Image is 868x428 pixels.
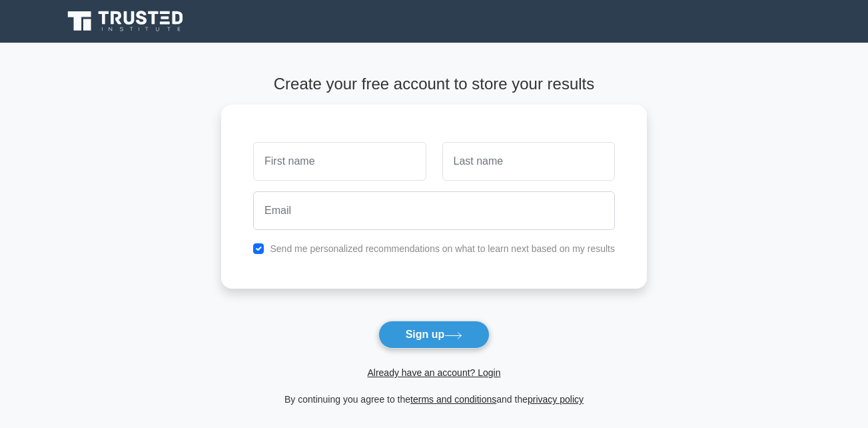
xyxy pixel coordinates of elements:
[253,142,426,181] input: First name
[270,243,615,254] label: Send me personalized recommendations on what to learn next based on my results
[367,367,500,378] a: Already have an account? Login
[253,191,615,230] input: Email
[221,75,647,94] h4: Create your free account to store your results
[378,321,490,349] button: Sign up
[213,391,655,407] div: By continuing you agree to the and the
[528,394,584,405] a: privacy policy
[410,394,496,405] a: terms and conditions
[442,142,615,181] input: Last name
